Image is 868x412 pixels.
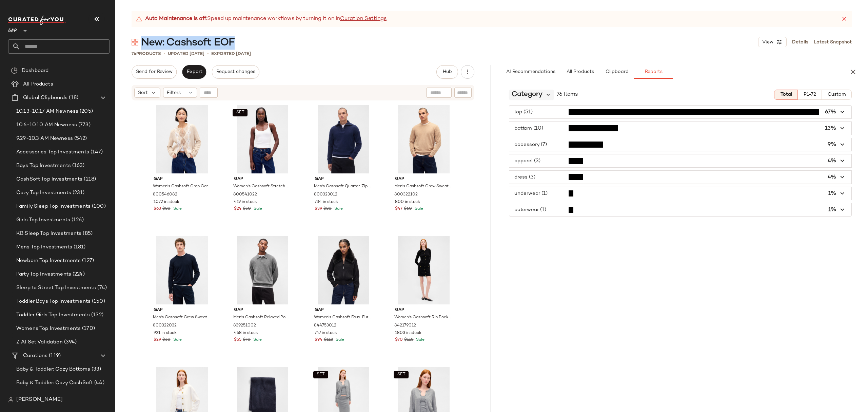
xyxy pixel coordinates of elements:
[395,206,402,212] span: $47
[340,15,387,23] a: Curation Settings
[132,39,138,45] img: svg%3e
[404,206,412,212] span: $60
[395,307,452,313] span: Gap
[394,371,409,378] button: SET
[11,67,18,74] img: svg%3e
[90,311,103,319] span: (132)
[395,176,452,182] span: Gap
[136,15,387,23] div: Speed up maintenance workflows by turning it on in
[233,323,256,329] span: 839251002
[395,337,403,343] span: $70
[436,65,458,79] button: Hub
[644,69,662,75] span: Reports
[16,108,78,115] span: 10.13-10.17 AM Newness
[77,121,91,129] span: (773)
[315,307,372,313] span: Gap
[780,92,792,97] span: Total
[314,323,336,329] span: 844753012
[236,110,244,115] span: SET
[509,171,851,184] button: dress (3)4%
[394,192,418,198] span: 800322102
[234,206,241,212] span: $24
[309,236,377,304] img: cn60603633.jpg
[324,337,333,343] span: $118
[89,148,103,156] span: (147)
[211,51,251,57] p: Exported [DATE]
[315,176,372,182] span: Gap
[172,338,182,342] span: Sale
[141,36,235,50] span: New: Cashsoft EOF
[136,69,173,75] span: Send for Review
[154,176,211,182] span: Gap
[22,67,48,75] span: Dashboard
[397,372,406,377] span: SET
[148,236,216,304] img: cn60346622.jpg
[71,162,85,170] span: (163)
[23,80,53,88] span: All Products
[138,89,148,96] span: Sort
[23,352,47,360] span: Curations
[16,189,71,197] span: Cozy Top Investments
[442,69,452,75] span: Hub
[90,366,101,373] span: (33)
[153,192,177,198] span: 800546082
[172,207,182,211] span: Sale
[233,184,291,190] span: Women's Cashsoft Stretch Crop Tank Top by Gap Ivory Beige Frost Size XS
[148,105,216,173] img: cn60214318.jpg
[394,323,416,329] span: 842179012
[153,323,177,329] span: 800322032
[16,338,63,346] span: Z AI Set Validation
[16,121,77,129] span: 10.6-10.10 AM Newness
[67,94,78,102] span: (18)
[81,257,94,265] span: (127)
[16,298,91,305] span: Toddler Boys Top Investments
[803,92,816,97] span: P1-72
[394,184,452,190] span: Men's Cashsoft Crew Sweater by Gap Camel Size M
[186,69,202,75] span: Export
[23,94,67,102] span: Global Clipboards
[506,69,555,75] span: AI Recommendations
[78,108,93,115] span: (205)
[234,330,258,336] span: 468 in stock
[395,330,421,336] span: 1803 in stock
[91,298,105,305] span: (150)
[16,379,93,387] span: Baby & Toddler: Cozy CashSoft
[154,307,211,313] span: Gap
[234,176,291,182] span: Gap
[233,315,291,321] span: Men's Cashsoft Relaxed Polo Shirt Sweater by Gap Charcoal Heather Size XS
[93,379,104,387] span: (44)
[16,148,89,156] span: Accessories Top Investments
[71,189,85,197] span: (231)
[8,397,14,402] img: svg%3e
[47,352,61,360] span: (119)
[404,337,413,343] span: $118
[96,284,107,292] span: (74)
[252,207,262,211] span: Sale
[315,330,337,336] span: 747 in stock
[415,338,425,342] span: Sale
[509,138,851,151] button: accessory (7)9%
[16,396,63,404] span: [PERSON_NAME]
[16,393,100,400] span: Baby & Toddler: Cozy Coats & Jackets
[168,51,204,57] p: updated [DATE]
[314,192,337,198] span: 800323012
[73,135,87,143] span: (542)
[233,192,257,198] span: 800541022
[154,199,179,205] span: 1072 in stock
[509,187,851,200] button: underwear (1)1%
[394,315,452,321] span: Women's Cashsoft Rib Pocket Mini Sweater Dress by Gap True Black Petite Size XS
[81,325,95,333] span: (170)
[315,337,322,343] span: $94
[212,65,259,79] button: Request changes
[509,154,851,167] button: apparel (3)4%
[509,122,851,135] button: bottom (10)13%
[153,315,210,321] span: Men's Cashsoft Crew Sweater by Gap Classic Navy Size L
[234,337,241,343] span: $55
[762,40,773,45] span: View
[758,37,787,47] button: View
[154,330,177,336] span: 921 in stock
[162,337,171,343] span: $60
[91,203,106,210] span: (100)
[313,371,328,378] button: SET
[71,270,85,278] span: (224)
